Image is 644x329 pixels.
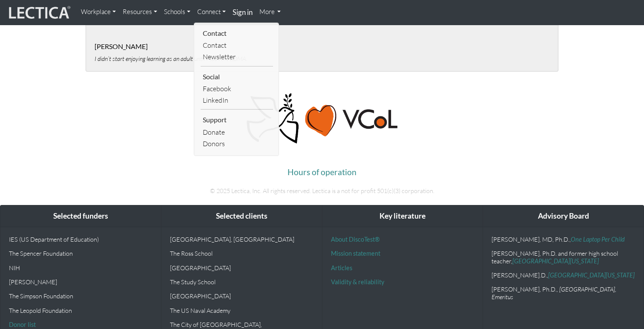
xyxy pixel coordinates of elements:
[9,250,152,257] p: The Spencer Foundation
[256,3,285,20] a: More
[201,127,273,138] a: Donate
[170,307,313,314] p: The US Naval Academy
[483,205,644,227] div: Advisory Board
[9,236,152,243] p: IES (US Department of Education)
[287,167,356,177] a: Hours of operation
[201,95,273,106] a: LinkedIn
[492,286,635,300] p: [PERSON_NAME], Ph.D.
[194,3,229,20] a: Connect
[78,3,119,20] a: Workplace
[170,292,313,300] p: [GEOGRAPHIC_DATA]
[492,250,635,265] p: [PERSON_NAME], Ph.D. and former high school teacher,
[512,257,599,265] a: [GEOGRAPHIC_DATA][US_STATE]
[331,278,384,286] a: Validity & reliability
[492,271,635,279] p: [PERSON_NAME].D.,
[9,278,152,286] p: [PERSON_NAME]
[9,292,152,300] p: The Simpson Foundation
[331,264,352,271] a: Articles
[95,43,549,50] h5: [PERSON_NAME]
[170,278,313,286] p: The Study School
[86,186,558,196] p: © 2025 Lectica, Inc. All rights reserved. Lectica is a not for profit 501(c)(3) corporation.
[571,236,625,243] a: One Laptop Per Child
[322,205,483,227] div: Key literature
[170,250,313,257] p: The Ross School
[201,70,273,84] li: Social
[492,236,635,243] p: [PERSON_NAME], MD, Ph.D.,
[161,205,322,227] div: Selected clients
[7,5,71,21] img: lecticalive
[201,40,273,51] a: Contact
[229,3,256,22] a: Sign in
[201,138,273,150] a: Donors
[201,113,273,127] li: Support
[331,250,380,257] a: Mission statement
[201,26,273,40] li: Contact
[492,286,616,300] em: , [GEOGRAPHIC_DATA], Emeritus
[548,271,635,279] a: [GEOGRAPHIC_DATA][US_STATE]
[9,307,152,314] p: The Leopold Foundation
[95,55,549,62] p: I didn’t start enjoying learning as an adult until I took the LDMA.
[9,321,36,328] a: Donor list
[9,264,152,271] p: NIH
[119,3,161,20] a: Resources
[0,205,161,227] div: Selected funders
[170,236,313,243] p: [GEOGRAPHIC_DATA], [GEOGRAPHIC_DATA]
[244,92,400,145] img: Peace, love, VCoL
[201,83,273,95] a: Facebook
[170,264,313,271] p: [GEOGRAPHIC_DATA]
[201,51,273,63] a: Newsletter
[233,8,253,17] strong: Sign in
[161,3,194,20] a: Schools
[331,236,379,243] a: About DiscoTest®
